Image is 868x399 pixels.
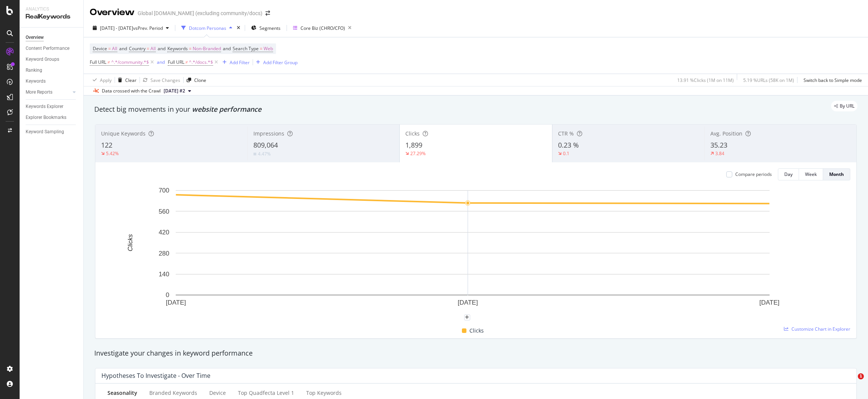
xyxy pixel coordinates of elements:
[264,43,273,54] span: Web
[159,250,169,257] text: 280
[184,74,206,86] button: Clone
[743,77,794,83] div: 5.19 % URLs ( 58K on 1M )
[90,22,172,34] button: [DATE] - [DATE]vsPrev. Period
[26,66,42,74] div: Ranking
[259,25,281,31] span: Segments
[127,234,134,251] text: Clicks
[260,45,262,52] span: =
[248,22,284,34] button: Segments
[263,59,298,66] div: Add Filter Group
[125,77,136,83] div: Clear
[831,101,857,111] div: legacy label
[166,291,169,299] text: 0
[823,168,850,180] button: Month
[710,130,742,137] span: Avg. Position
[159,271,169,278] text: 140
[26,12,77,21] div: RealKeywords
[778,168,799,180] button: Day
[101,372,210,379] div: Hypotheses to Investigate - Over Time
[759,299,780,306] text: [DATE]
[189,57,213,68] span: ^.*/docs.*$
[26,55,78,63] a: Keyword Groups
[26,103,78,111] a: Keywords Explorer
[26,34,78,42] a: Overview
[193,43,221,54] span: Non-Branded
[140,74,180,86] button: Save Changes
[26,114,66,122] div: Explorer Bookmarks
[93,45,107,52] span: Device
[101,130,146,137] span: Unique Keywords
[829,171,844,177] div: Month
[842,373,860,391] iframe: Intercom live chat
[458,299,478,306] text: [DATE]
[133,25,163,31] span: vs Prev. Period
[26,88,52,96] div: More Reports
[100,77,112,83] div: Apply
[253,130,284,137] span: Impressions
[159,229,169,236] text: 420
[840,104,854,108] span: By URL
[107,59,110,65] span: ≠
[26,45,78,52] a: Content Performance
[147,45,149,52] span: =
[150,43,156,54] span: All
[26,77,78,85] a: Keywords
[26,103,63,111] div: Keywords Explorer
[178,22,235,34] button: Dotcom Personas
[189,25,226,31] div: Dotcom Personas
[149,389,197,397] div: Branded Keywords
[223,45,231,52] span: and
[805,171,817,177] div: Week
[253,153,256,155] img: Equal
[735,171,772,177] div: Compare periods
[238,389,294,397] div: Top quadfecta Level 1
[90,6,135,19] div: Overview
[94,348,857,358] div: Investigate your changes in keyword performance
[101,140,112,149] span: 122
[159,208,169,215] text: 560
[235,24,242,32] div: times
[804,77,862,83] div: Switch back to Simple mode
[233,45,259,52] span: Search Type
[101,186,844,317] svg: A chart.
[219,58,250,67] button: Add Filter
[90,74,112,86] button: Apply
[265,11,270,16] div: arrow-right-arrow-left
[258,151,271,157] div: 4.47%
[161,86,194,96] button: [DATE] #2
[26,128,64,136] div: Keyword Sampling
[26,45,69,52] div: Content Performance
[801,74,862,86] button: Switch back to Simple mode
[112,43,117,54] span: All
[209,389,226,397] div: Device
[26,6,77,12] div: Analytics
[107,389,137,397] div: Seasonality
[784,326,850,332] a: Customize Chart in Explorer
[26,128,78,136] a: Keyword Sampling
[150,77,180,83] div: Save Changes
[26,88,71,96] a: More Reports
[306,389,342,397] div: Top Keywords
[164,88,185,94] span: 2025 Jun. 3rd #2
[100,25,133,31] span: [DATE] - [DATE]
[253,58,298,67] button: Add Filter Group
[108,45,111,52] span: =
[157,59,165,66] button: and
[558,130,574,137] span: CTR %
[469,326,484,335] span: Clicks
[111,57,149,68] span: ^.*/community.*$
[715,150,724,157] div: 3.84
[230,59,250,66] div: Add Filter
[558,140,579,149] span: 0.23 %
[253,140,278,149] span: 809,064
[791,326,850,332] span: Customize Chart in Explorer
[563,150,569,157] div: 0.1
[405,130,420,137] span: Clicks
[858,373,864,379] span: 1
[784,171,793,177] div: Day
[464,314,470,320] div: plus
[119,45,127,52] span: and
[167,45,188,52] span: Keywords
[290,22,354,34] button: Core Biz (CHRO/CFO)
